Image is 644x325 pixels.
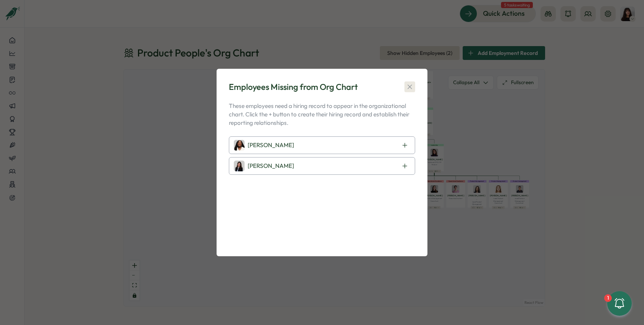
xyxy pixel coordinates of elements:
[248,141,294,149] p: [PERSON_NAME]
[604,294,612,302] div: 1
[229,81,358,93] div: Employees Missing from Org Chart
[248,162,294,170] p: [PERSON_NAME]
[229,102,415,127] p: These employees need a hiring record to appear in the organizational chart. Click the + button to...
[607,291,632,316] button: 1
[234,140,245,151] img: Laissa Duclos
[234,161,245,171] img: Marina Moric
